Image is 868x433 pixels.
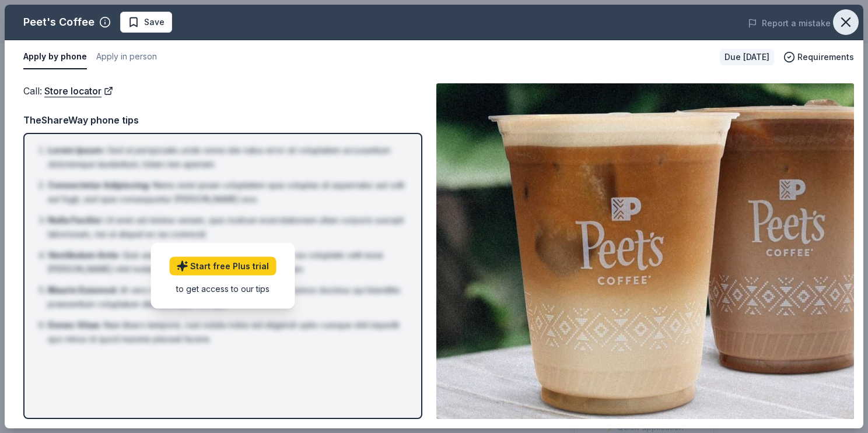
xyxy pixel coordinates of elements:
[48,145,105,155] span: Lorem Ipsum :
[783,50,854,64] button: Requirements
[48,215,103,225] span: Nulla Facilisi :
[96,45,157,69] button: Apply in person
[48,250,120,260] span: Vestibulum Ante :
[169,257,276,276] a: Start free Plus trial
[48,213,405,241] li: Ut enim ad minima veniam, quis nostrum exercitationem ullam corporis suscipit laboriosam, nisi ut...
[169,283,276,295] div: to get access to our tips
[120,12,172,33] button: Save
[436,83,854,419] img: Image for Peet's Coffee
[748,16,831,30] button: Report a mistake
[797,50,854,64] span: Requirements
[48,178,405,206] li: Nemo enim ipsam voluptatem quia voluptas sit aspernatur aut odit aut fugit, sed quia consequuntur...
[144,15,164,29] span: Save
[23,13,94,31] div: Peet's Coffee
[44,83,113,98] a: Store locator
[48,320,101,330] span: Donec Vitae :
[720,49,774,65] div: Due [DATE]
[23,83,422,98] div: Call :
[48,143,405,171] li: Sed ut perspiciatis unde omnis iste natus error sit voluptatem accusantium doloremque laudantium,...
[48,248,405,276] li: Quis autem vel eum iure reprehenderit qui in ea voluptate velit esse [PERSON_NAME] nihil molestia...
[23,45,87,69] button: Apply by phone
[23,112,422,128] div: TheShareWay phone tips
[48,180,150,190] span: Consectetur Adipiscing :
[48,283,405,311] li: At vero eos et accusamus et iusto odio dignissimos ducimus qui blanditiis praesentium voluptatum ...
[48,318,405,346] li: Nam libero tempore, cum soluta nobis est eligendi optio cumque nihil impedit quo minus id quod ma...
[48,285,118,295] span: Mauris Euismod :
